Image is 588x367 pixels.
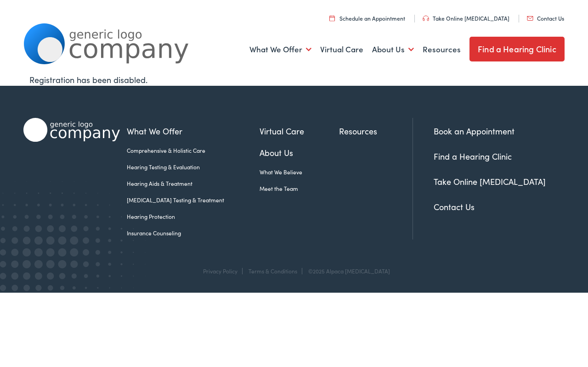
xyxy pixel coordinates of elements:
a: Comprehensive & Holistic Care [127,146,260,155]
div: Registration has been disabled. [29,73,559,86]
a: Terms & Conditions [249,267,297,275]
a: [MEDICAL_DATA] Testing & Treatment [127,196,260,204]
a: Resources [339,125,413,137]
a: Find a Hearing Clinic [469,37,565,61]
a: Take Online [MEDICAL_DATA] [434,176,546,187]
a: What We Believe [260,168,339,176]
a: Virtual Care [260,125,339,137]
a: Meet the Team [260,184,339,193]
a: Resources [423,33,461,67]
a: Find a Hearing Clinic [434,150,512,162]
a: Insurance Counseling [127,229,260,237]
a: About Us [260,146,339,159]
a: About Us [372,33,414,67]
img: utility icon [423,16,429,21]
img: utility icon [329,15,335,21]
img: Alpaca Audiology [23,118,120,142]
a: Hearing Protection [127,212,260,221]
a: What We Offer [249,33,311,67]
a: Contact Us [434,201,475,212]
a: Hearing Testing & Evaluation [127,163,260,171]
a: Schedule an Appointment [329,14,405,22]
div: ©2025 Alpaca [MEDICAL_DATA] [304,268,390,274]
a: Virtual Care [320,33,363,67]
a: Take Online [MEDICAL_DATA] [423,14,509,22]
a: Hearing Aids & Treatment [127,179,260,188]
a: Contact Us [527,14,564,22]
a: Book an Appointment [434,125,514,137]
img: utility icon [527,16,533,21]
a: What We Offer [127,125,260,137]
a: Privacy Policy [203,267,237,275]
